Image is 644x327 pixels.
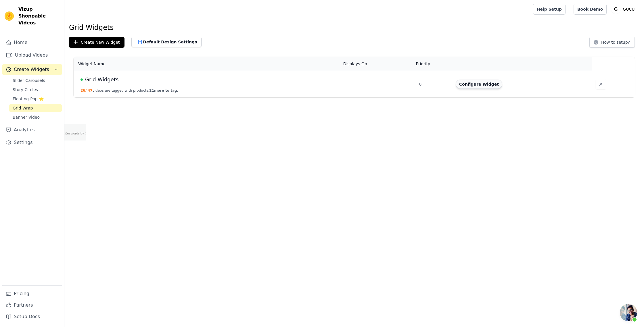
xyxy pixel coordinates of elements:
a: Grid Wrap [9,104,62,112]
a: Home [2,37,62,48]
span: Story Circles [13,87,38,93]
img: Vizup [5,11,14,21]
button: Default Design Settings [131,37,202,47]
img: tab_keywords_by_traffic_grey.svg [58,33,63,38]
span: Live Published [80,78,83,81]
span: 47 [88,89,93,93]
a: Partners [2,299,62,311]
a: Floating-Pop ⭐ [9,95,62,103]
button: Configure Widget [456,80,502,89]
span: Grid Widgets [85,76,118,84]
span: Grid Wrap [13,105,33,111]
a: Slider Carousels [9,76,62,84]
span: Banner Video [13,114,40,120]
a: Analytics [2,124,62,136]
button: Create Widgets [2,64,62,75]
span: 21 more to tag. [149,89,178,93]
span: Slider Carousels [13,78,45,83]
text: G [614,6,618,12]
button: 26/ 47videos are tagged with products.21more to tag. [80,88,178,93]
a: Help Setup [533,4,566,15]
a: Banner Video [9,113,62,121]
a: Book Demo [574,4,607,15]
a: Pricing [2,288,62,299]
a: Settings [2,137,62,148]
h1: Grid Widgets [69,23,639,32]
th: Priority [416,57,453,71]
span: Floating-Pop ⭐ [13,96,44,102]
th: Displays On [340,57,416,71]
div: Domain Overview [23,34,51,38]
button: How to setup? [589,37,635,48]
div: v 4.0.25 [16,9,28,14]
a: คำแนะนำเมื่อวางเมาส์เหนือปุ่มเปิด [620,304,637,321]
span: Vizup Shoppable Videos [18,6,60,26]
img: logo_orange.svg [9,9,14,14]
td: 0 [416,71,453,98]
p: GUCUT [620,4,639,14]
button: Delete widget [596,79,606,89]
th: Widget Name [74,57,340,71]
img: website_grey.svg [9,15,14,20]
a: Story Circles [9,86,62,94]
div: Keywords by Traffic [64,34,95,38]
a: Upload Videos [2,49,62,61]
span: 26 / [80,89,87,93]
a: How to setup? [589,41,635,46]
img: tab_domain_overview_orange.svg [17,33,21,38]
div: Domain: [DOMAIN_NAME] [15,15,63,20]
button: G GUCUT [611,4,639,14]
span: Create Widgets [14,66,49,73]
button: Create New Widget [69,37,124,48]
a: Setup Docs [2,311,62,322]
